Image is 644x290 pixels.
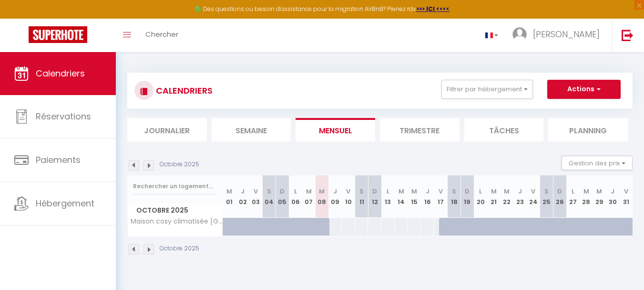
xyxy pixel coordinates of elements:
li: Mensuel [296,118,375,141]
abbr: M [491,187,497,196]
abbr: J [518,187,522,196]
abbr: J [241,187,245,196]
abbr: M [399,187,404,196]
abbr: L [294,187,297,196]
th: 18 [448,175,461,218]
li: Semaine [212,118,291,141]
abbr: M [583,187,589,196]
th: 07 [302,175,316,218]
abbr: D [465,187,470,196]
abbr: L [572,187,574,196]
th: 24 [527,175,540,218]
th: 21 [487,175,501,218]
abbr: M [319,187,325,196]
img: ... [512,27,527,42]
abbr: V [531,187,535,196]
li: Trimestre [380,118,460,141]
abbr: V [254,187,258,196]
abbr: S [359,187,364,196]
span: Maison cosy climatisée [GEOGRAPHIC_DATA] [129,218,225,225]
a: ... [PERSON_NAME] [505,19,612,52]
abbr: J [426,187,429,196]
abbr: M [226,187,232,196]
th: 09 [328,175,342,218]
abbr: L [479,187,482,196]
span: Calendriers [36,67,85,79]
th: 05 [276,175,289,218]
abbr: M [596,187,602,196]
span: Hébergement [36,197,94,209]
li: Tâches [464,118,544,141]
th: 25 [540,175,553,218]
th: 03 [249,175,263,218]
li: Planning [548,118,628,141]
th: 22 [501,175,514,218]
th: 01 [223,175,236,218]
abbr: D [280,187,285,196]
th: 31 [619,175,633,218]
span: Chercher [145,29,178,39]
abbr: V [439,187,443,196]
th: 27 [566,175,580,218]
span: Paiements [36,154,81,166]
input: Rechercher un logement... [133,178,217,195]
abbr: S [267,187,271,196]
th: 10 [342,175,355,218]
th: 23 [513,175,527,218]
abbr: V [624,187,628,196]
th: 04 [263,175,276,218]
abbr: M [306,187,312,196]
span: [PERSON_NAME] [533,28,600,40]
th: 06 [289,175,302,218]
img: Super Booking [29,26,87,43]
abbr: L [387,187,389,196]
button: Gestion des prix [562,156,633,170]
span: Octobre 2025 [128,204,223,217]
th: 14 [395,175,408,218]
abbr: M [504,187,510,196]
button: Actions [547,80,621,99]
th: 11 [355,175,368,218]
abbr: J [333,187,337,196]
abbr: J [611,187,614,196]
th: 15 [408,175,421,218]
p: Octobre 2025 [160,244,199,253]
button: Filtrer par hébergement [441,80,533,99]
span: Réservations [36,110,91,122]
th: 30 [606,175,619,218]
abbr: V [346,187,350,196]
abbr: D [372,187,377,196]
img: logout [622,29,634,41]
th: 26 [553,175,566,218]
th: 08 [316,175,329,218]
li: Journalier [127,118,207,141]
abbr: S [452,187,456,196]
th: 29 [593,175,606,218]
th: 20 [474,175,487,218]
th: 02 [236,175,249,218]
a: Chercher [138,19,185,52]
th: 16 [421,175,434,218]
th: 13 [381,175,395,218]
h3: CALENDRIERS [153,80,213,101]
a: >>> ICI <<<< [416,5,450,13]
abbr: S [544,187,549,196]
abbr: M [411,187,417,196]
th: 28 [580,175,593,218]
th: 17 [434,175,448,218]
th: 19 [460,175,474,218]
p: Octobre 2025 [160,160,199,169]
abbr: D [557,187,562,196]
th: 12 [368,175,381,218]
